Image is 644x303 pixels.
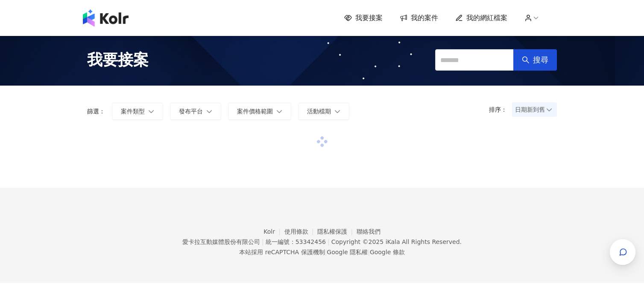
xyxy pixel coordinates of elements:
span: | [328,238,330,245]
span: 我的網紅檔案 [466,13,507,23]
div: 愛卡拉互動媒體股份有限公司 [182,238,260,245]
div: Copyright © 2025 All Rights Reserved. [331,238,462,245]
img: logo [83,9,129,27]
a: 使用條款 [284,228,318,235]
button: 案件類型 [112,103,163,120]
button: 活動檔期 [298,103,349,120]
a: iKala [386,238,400,245]
span: 案件類型 [121,108,145,115]
button: 案件價格範圍 [228,103,291,120]
span: 我要接案 [87,49,149,71]
p: 篩選： [87,108,105,115]
span: 我的案件 [411,13,438,23]
span: 日期新到舊 [515,103,554,116]
div: 統一編號：53342456 [266,238,326,245]
span: | [262,238,264,245]
span: 搜尋 [533,55,548,65]
button: 搜尋 [513,49,557,71]
span: 本站採用 reCAPTCHA 保護機制 [239,247,404,257]
a: 隱私權保護 [317,228,357,235]
span: 我要接案 [355,13,383,23]
a: Google 條款 [370,249,405,255]
span: 活動檔期 [307,108,331,115]
span: | [325,249,327,255]
a: Kolr [263,228,284,235]
span: 案件價格範圍 [237,108,273,115]
span: search [522,56,530,64]
p: 排序： [489,106,512,113]
a: Google 隱私權 [327,249,368,255]
a: 我要接案 [344,13,383,23]
a: 我的案件 [400,13,438,23]
button: 發布平台 [170,103,221,120]
span: 發布平台 [179,108,203,115]
span: | [368,249,370,255]
a: 聯絡我們 [357,228,381,235]
a: 我的網紅檔案 [455,13,507,23]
